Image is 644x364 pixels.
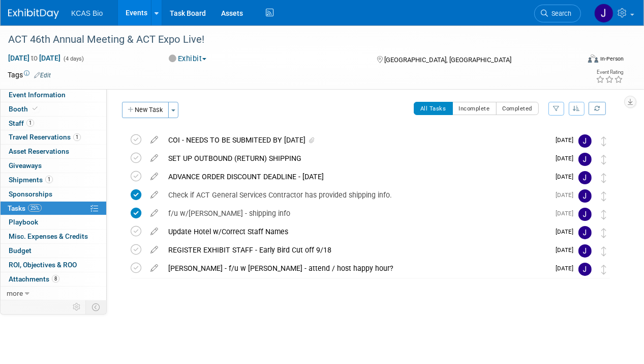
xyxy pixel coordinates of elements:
[534,53,624,68] div: Event Format
[163,131,549,149] div: COI - NEEDS TO BE SUBMITEED BY [DATE]
[588,54,598,63] img: Format-Inperson.png
[1,159,106,173] a: Giveaways
[578,208,592,221] img: Jocelyn King
[1,258,106,272] a: ROI, Objectives & ROO
[534,5,581,22] a: Search
[1,230,106,243] a: Misc. Expenses & Credits
[1,202,106,215] a: Tasks25%
[9,275,59,283] span: Attachments
[1,102,106,116] a: Booth
[145,172,163,181] a: edit
[601,246,606,256] i: Move task
[34,72,51,79] a: Edit
[163,241,549,259] div: REGISTER EXHIBIT STAFF - Early Bird Cut off 9/18
[145,154,163,163] a: edit
[9,119,34,127] span: Staff
[145,190,163,200] a: edit
[556,173,578,180] span: [DATE]
[73,133,81,141] span: 1
[8,70,51,80] td: Tags
[596,70,623,75] div: Event Rating
[163,186,549,204] div: Check if ACT General Services Contractor has provided shipping info.
[578,244,592,258] img: Jocelyn King
[1,173,106,187] a: Shipments1
[578,153,592,166] img: Jocelyn King
[601,228,606,238] i: Move task
[71,9,103,17] span: KCAS Bio
[68,300,86,314] td: Personalize Event Tab Strip
[5,31,571,49] div: ACT 46th Annual Meeting & ACT Expo Live!
[163,205,549,222] div: f/u w/[PERSON_NAME] - shipping info
[496,102,539,115] button: Completed
[601,191,606,201] i: Move task
[578,171,592,184] img: Jocelyn King
[556,191,578,199] span: [DATE]
[9,218,38,226] span: Playbook
[63,55,84,62] span: (4 days)
[601,210,606,219] i: Move task
[8,9,59,19] img: ExhibitDay
[45,176,53,183] span: 1
[578,263,592,276] img: Jocelyn King
[9,133,81,141] span: Travel Reservations
[578,134,592,148] img: Jocelyn King
[145,209,163,218] a: edit
[9,261,77,269] span: ROI, Objectives & ROO
[9,147,69,155] span: Asset Reservations
[9,105,40,113] span: Booth
[556,246,578,254] span: [DATE]
[163,260,549,277] div: [PERSON_NAME] - f/u w [PERSON_NAME] - attend / host happy hour?
[556,210,578,217] span: [DATE]
[556,155,578,162] span: [DATE]
[589,102,606,115] a: Refresh
[145,264,163,273] a: edit
[385,56,512,64] span: [GEOGRAPHIC_DATA], [GEOGRAPHIC_DATA]
[1,215,106,229] a: Playbook
[145,227,163,236] a: edit
[1,244,106,258] a: Budget
[7,289,23,297] span: more
[556,265,578,272] span: [DATE]
[122,102,169,118] button: New Task
[28,204,42,212] span: 25%
[452,102,497,115] button: Incomplete
[166,53,210,64] button: Exhibit
[556,228,578,235] span: [DATE]
[600,55,624,63] div: In-Person
[594,4,614,23] img: Jocelyn King
[1,88,106,102] a: Event Information
[9,190,52,198] span: Sponsorships
[26,119,34,127] span: 1
[414,102,453,115] button: All Tasks
[8,53,61,63] span: [DATE] [DATE]
[9,246,32,255] span: Budget
[163,150,549,167] div: SET UP OUTBOUND (RETURN) SHIPPING
[8,204,42,212] span: Tasks
[578,226,592,239] img: Jocelyn King
[33,106,38,111] i: Booth reservation complete
[29,54,39,62] span: to
[601,136,606,146] i: Move task
[86,300,107,314] td: Toggle Event Tabs
[52,275,59,283] span: 8
[556,136,578,144] span: [DATE]
[601,265,606,274] i: Move task
[9,161,42,170] span: Giveaways
[601,155,606,164] i: Move task
[145,245,163,255] a: edit
[601,173,606,183] i: Move task
[163,168,549,185] div: ADVANCE ORDER DISCOUNT DEADLINE - [DATE]
[578,189,592,203] img: Jocelyn King
[9,91,66,99] span: Event Information
[163,223,549,240] div: Update Hotel w/Correct Staff Names
[1,145,106,158] a: Asset Reservations
[9,232,88,240] span: Misc. Expenses & Credits
[9,176,53,184] span: Shipments
[145,135,163,145] a: edit
[548,10,571,17] span: Search
[1,272,106,286] a: Attachments8
[1,187,106,201] a: Sponsorships
[1,117,106,130] a: Staff1
[1,130,106,144] a: Travel Reservations1
[1,287,106,300] a: more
